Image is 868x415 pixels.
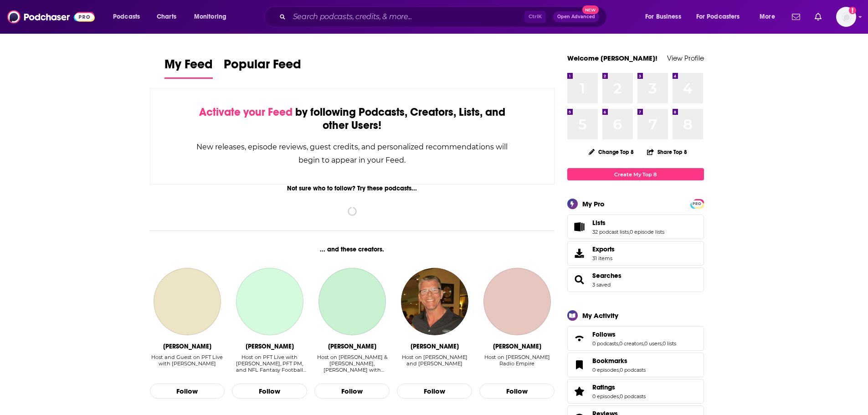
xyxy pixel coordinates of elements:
[592,357,646,365] a: Bookmarks
[592,330,616,338] span: Follows
[592,367,619,373] a: 0 episodes
[7,8,95,26] img: Podchaser - Follow, Share and Rate Podcasts
[479,354,555,374] div: Host on Todd N Tyler Radio Empire
[397,354,472,367] div: Host on [PERSON_NAME] and [PERSON_NAME]
[583,146,640,158] button: Change Top 8
[154,268,221,335] a: Chris Simms
[188,10,238,24] button: open menu
[318,268,386,335] a: Jeff Blair
[150,354,225,374] div: Host and Guest on PFT Live with Mike Florio
[289,10,524,24] input: Search podcasts, credits, & more...
[570,247,589,260] span: Exports
[570,220,589,233] a: Lists
[411,343,459,350] div: Bob Madden
[592,272,621,280] a: Searches
[567,241,704,266] a: Exports
[619,393,620,400] span: ,
[753,10,786,24] button: open menu
[314,354,390,373] div: Host on [PERSON_NAME] & [PERSON_NAME], [PERSON_NAME] with [PERSON_NAME] & [PERSON_NAME], [PERSON_...
[618,340,619,347] span: ,
[224,56,301,79] a: Popular Feed
[592,219,664,227] a: Lists
[582,311,618,320] div: My Activity
[483,268,551,335] a: Mike Tyler
[836,7,856,27] span: Logged in as RebRoz5
[232,384,307,399] button: Follow
[224,56,301,77] span: Popular Feed
[196,106,509,132] div: by following Podcasts, Creators, Lists, and other Users!
[570,385,589,398] a: Ratings
[696,10,740,23] span: For Podcasters
[592,383,646,391] a: Ratings
[567,168,704,180] a: Create My Top 8
[194,10,226,23] span: Monitoring
[592,282,611,288] a: 3 saved
[592,229,629,235] a: 32 podcast lists
[643,340,644,347] span: ,
[592,219,606,227] span: Lists
[788,9,804,25] a: Show notifications dropdown
[592,245,615,253] span: Exports
[553,11,599,22] button: Open AdvancedNew
[567,54,657,62] a: Welcome [PERSON_NAME]!
[662,340,663,347] span: ,
[150,184,555,192] div: Not sure who to follow? Try these podcasts...
[164,56,213,79] a: My Feed
[592,255,615,261] span: 31 items
[836,7,856,27] button: Show profile menu
[849,7,856,14] svg: Add a profile image
[493,343,541,350] div: Mike Tyler
[760,10,775,23] span: More
[629,229,630,235] span: ,
[667,54,704,62] a: View Profile
[397,384,472,399] button: Follow
[164,56,213,77] span: My Feed
[557,15,595,19] span: Open Advanced
[639,10,693,24] button: open menu
[630,229,664,235] a: 0 episode lists
[479,384,555,399] button: Follow
[567,379,704,404] span: Ratings
[113,10,140,23] span: Podcasts
[620,367,646,373] a: 0 podcasts
[836,7,856,27] img: User Profile
[620,393,646,400] a: 0 podcasts
[644,340,662,347] a: 0 users
[397,354,472,374] div: Host on Bob and Brian Podcasts
[619,340,643,347] a: 0 creators
[692,200,703,207] a: PRO
[199,105,293,119] span: Activate your Feed
[157,10,176,23] span: Charts
[592,393,619,400] a: 0 episodes
[236,268,303,335] a: Mike Florio
[570,273,589,286] a: Searches
[479,354,555,367] div: Host on [PERSON_NAME] Radio Empire
[567,267,704,292] span: Searches
[663,340,676,347] a: 0 lists
[567,353,704,377] span: Bookmarks
[811,9,825,25] a: Show notifications dropdown
[150,384,225,399] button: Follow
[150,354,225,367] div: Host and Guest on PFT Live with [PERSON_NAME]
[619,367,620,373] span: ,
[163,343,211,350] div: Chris Simms
[570,359,589,371] a: Bookmarks
[592,357,627,365] span: Bookmarks
[690,10,753,24] button: open menu
[232,354,307,373] div: Host on PFT Live with [PERSON_NAME], PFT PM, and NFL Fantasy Football Podcast
[401,268,468,335] img: Bob Madden
[567,215,704,239] span: Lists
[570,332,589,345] a: Follows
[107,10,152,24] button: open menu
[582,5,599,14] span: New
[151,10,182,24] a: Charts
[567,326,704,351] span: Follows
[582,200,605,208] div: My Pro
[314,384,390,399] button: Follow
[592,340,618,347] a: 0 podcasts
[273,6,616,27] div: Search podcasts, credits, & more...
